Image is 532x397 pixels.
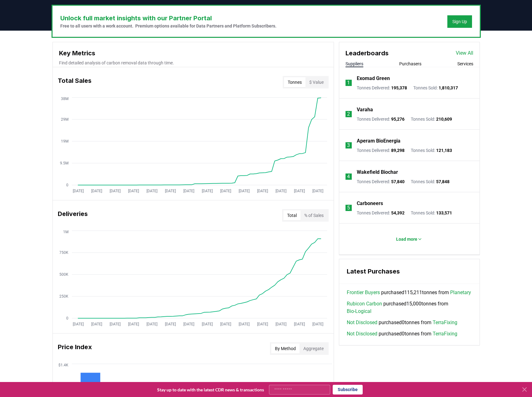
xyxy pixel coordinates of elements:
[396,236,417,242] p: Load more
[357,147,405,153] p: Tonnes Delivered :
[347,289,380,296] a: Frontier Buyers
[59,294,68,299] tspan: 250K
[61,139,68,143] tspan: 19M
[346,61,363,67] button: Suppliers
[391,117,405,122] span: 95,276
[60,23,276,29] p: Free to all users with a work account. Premium options available for Data Partners and Platform S...
[183,189,194,193] tspan: [DATE]
[294,189,305,193] tspan: [DATE]
[399,61,421,67] button: Purchasers
[347,173,350,180] p: 4
[312,189,323,193] tspan: [DATE]
[391,179,405,184] span: 57,840
[165,322,176,326] tspan: [DATE]
[201,322,212,326] tspan: [DATE]
[346,48,389,58] h3: Leaderboards
[59,250,68,255] tspan: 750K
[60,161,68,165] tspan: 9.5M
[450,289,471,296] a: Planetary
[391,233,427,245] button: Load more
[436,179,450,184] span: 57,848
[347,330,377,338] a: Not Disclosed
[347,300,382,308] a: Rubicon Carbon
[347,330,457,338] span: purchased 0 tonnes from
[357,178,405,185] p: Tonnes Delivered :
[59,272,68,277] tspan: 500K
[220,322,231,326] tspan: [DATE]
[271,344,300,354] button: By Method
[347,267,472,276] h3: Latest Purchases
[391,85,407,90] span: 195,378
[165,189,176,193] tspan: [DATE]
[58,209,88,222] h3: Deliveries
[63,230,68,234] tspan: 1M
[413,85,458,91] p: Tonnes Sold :
[59,60,327,66] p: Find detailed analysis of carbon removal data through time.
[146,322,157,326] tspan: [DATE]
[275,322,286,326] tspan: [DATE]
[300,344,327,354] button: Aggregate
[391,210,405,215] span: 54,392
[59,48,327,58] h3: Key Metrics
[347,110,350,118] p: 2
[357,200,383,207] a: Carboneers
[347,308,371,315] a: Bio-Logical
[284,77,306,87] button: Tonnes
[201,189,212,193] tspan: [DATE]
[238,189,249,193] tspan: [DATE]
[433,330,457,338] a: TerraFixing
[91,322,102,326] tspan: [DATE]
[220,189,231,193] tspan: [DATE]
[183,322,194,326] tspan: [DATE]
[128,189,139,193] tspan: [DATE]
[457,61,473,67] button: Services
[357,85,407,91] p: Tonnes Delivered :
[61,117,68,122] tspan: 29M
[456,49,473,57] a: View All
[283,210,301,220] button: Total
[72,322,83,326] tspan: [DATE]
[347,289,471,296] span: purchased 115,211 tonnes from
[72,189,83,193] tspan: [DATE]
[294,322,305,326] tspan: [DATE]
[60,13,276,23] h3: Unlock full market insights with our Partner Portal
[146,189,157,193] tspan: [DATE]
[411,116,452,122] p: Tonnes Sold :
[439,85,458,90] span: 1,810,317
[58,342,92,355] h3: Price Index
[66,183,68,187] tspan: 0
[301,210,327,220] button: % of Sales
[238,322,249,326] tspan: [DATE]
[411,147,452,153] p: Tonnes Sold :
[357,137,400,145] p: Aperam BioEnergia
[433,319,457,326] a: TerraFixing
[447,15,472,28] button: Sign Up
[391,148,405,153] span: 89,298
[312,322,323,326] tspan: [DATE]
[357,116,405,122] p: Tonnes Delivered :
[347,79,350,87] p: 1
[306,77,327,87] button: $ Value
[357,106,373,113] a: Varaha
[357,75,390,82] a: Exomad Green
[347,300,472,315] span: purchased 15,000 tonnes from
[58,363,68,367] tspan: $1.4K
[436,148,452,153] span: 121,183
[257,189,268,193] tspan: [DATE]
[347,319,377,326] a: Not Disclosed
[452,18,467,25] a: Sign Up
[66,316,68,320] tspan: 0
[275,189,286,193] tspan: [DATE]
[357,168,398,176] a: Wakefield Biochar
[58,76,92,88] h3: Total Sales
[347,204,350,212] p: 5
[61,97,68,101] tspan: 38M
[411,178,450,185] p: Tonnes Sold :
[436,210,452,215] span: 133,571
[357,210,405,216] p: Tonnes Delivered :
[109,189,120,193] tspan: [DATE]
